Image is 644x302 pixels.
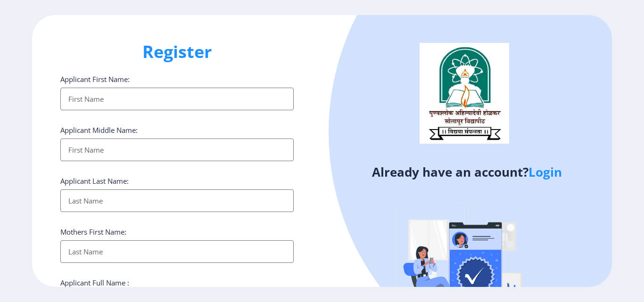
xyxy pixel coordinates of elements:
[60,88,294,110] input: First Name
[60,125,138,135] label: Applicant Middle Name:
[420,43,509,144] img: logo
[60,278,129,297] label: Applicant Full Name : (As on marksheet)
[60,41,294,63] h1: Register
[60,189,294,212] input: Last Name
[329,164,605,180] h4: Already have an account?
[60,139,294,161] input: First Name
[528,163,562,180] a: Login
[60,240,294,263] input: Last Name
[60,74,130,84] label: Applicant First Name:
[60,227,126,237] label: Mothers First Name:
[60,176,129,186] label: Applicant Last Name:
